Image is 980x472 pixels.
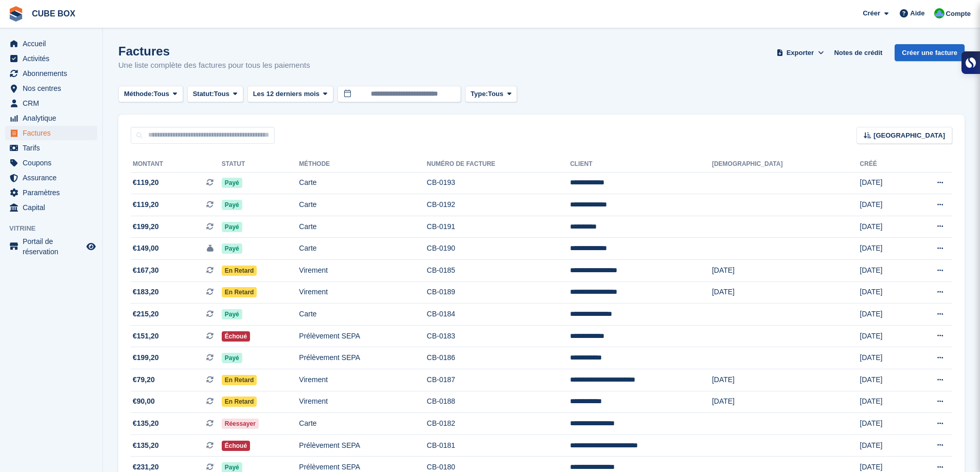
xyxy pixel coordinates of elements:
td: Virement [299,391,426,413]
td: Carte [299,172,426,194]
td: [DATE] [712,391,860,413]
span: Méthode: [124,89,154,99]
span: Compte [946,9,971,19]
span: Échoué [222,331,250,342]
td: [DATE] [860,369,907,391]
span: Accueil [23,36,84,51]
span: En retard [222,266,257,276]
td: CB-0190 [427,238,571,260]
span: Factures [23,126,84,140]
a: menu [5,66,97,81]
td: CB-0193 [427,172,571,194]
a: menu [5,156,97,170]
td: [DATE] [712,260,860,282]
span: Assurance [23,171,84,185]
th: Méthode [299,156,426,173]
span: €199,20 [133,221,159,232]
td: Carte [299,216,426,238]
span: Portail de réservation [23,236,84,257]
h1: Factures [118,44,310,58]
td: [DATE] [712,281,860,304]
td: CB-0182 [427,413,571,435]
td: Carte [299,413,426,435]
td: [DATE] [860,347,907,369]
a: Notes de crédit [830,44,886,61]
span: Analytique [23,111,84,125]
td: [DATE] [860,391,907,413]
a: menu [5,200,97,215]
button: Méthode: Tous [118,86,183,103]
td: Carte [299,304,426,326]
span: Coupons [23,156,84,170]
th: Statut [222,156,299,173]
span: Capital [23,200,84,215]
span: Créer [863,8,880,18]
td: Virement [299,369,426,391]
span: €149,00 [133,243,159,254]
span: €151,20 [133,331,159,342]
a: menu [5,171,97,185]
span: €119,20 [133,199,159,210]
button: Statut: Tous [187,86,243,103]
td: [DATE] [860,216,907,238]
span: Statut: [193,89,214,99]
span: CRM [23,96,84,110]
button: Type: Tous [465,86,518,103]
span: Type: [471,89,488,99]
td: [DATE] [860,304,907,326]
td: Prélèvement SEPA [299,435,426,457]
td: CB-0184 [427,304,571,326]
span: €215,20 [133,309,159,319]
th: Créé [860,156,907,173]
td: [DATE] [860,325,907,347]
img: stora-icon-8386f47178a22dfd0bd8f6a31ec36ba5ce8667c1dd55bd0f319d3a0aa187defe.svg [8,6,24,22]
a: menu [5,236,97,257]
td: CB-0188 [427,391,571,413]
span: Payé [222,309,242,319]
span: Réessayer [222,419,259,429]
span: Activités [23,51,84,66]
span: [GEOGRAPHIC_DATA] [874,130,945,141]
td: CB-0183 [427,325,571,347]
a: menu [5,96,97,110]
span: Tous [214,89,229,99]
td: Prélèvement SEPA [299,325,426,347]
span: Paramètres [23,185,84,200]
td: CB-0185 [427,260,571,282]
td: CB-0192 [427,194,571,216]
span: Payé [222,200,242,210]
td: [DATE] [860,194,907,216]
a: menu [5,141,97,155]
td: CB-0187 [427,369,571,391]
span: En retard [222,397,257,407]
td: Carte [299,238,426,260]
span: Payé [222,222,242,232]
span: Vitrine [9,223,102,234]
th: [DEMOGRAPHIC_DATA] [712,156,860,173]
span: €183,20 [133,287,159,297]
th: Numéro de facture [427,156,571,173]
td: CB-0191 [427,216,571,238]
p: Une liste complète des factures pour tous les paiements [118,60,310,71]
a: CUBE BOX [28,5,79,22]
a: menu [5,126,97,140]
span: Payé [222,178,242,188]
button: Les 12 derniers mois [247,86,333,103]
th: Montant [131,156,222,173]
span: Payé [222,353,242,363]
span: €199,20 [133,352,159,363]
span: Tous [488,89,503,99]
td: [DATE] [860,413,907,435]
td: CB-0186 [427,347,571,369]
a: menu [5,111,97,125]
a: menu [5,81,97,96]
td: [DATE] [860,260,907,282]
span: €119,20 [133,177,159,188]
td: [DATE] [712,369,860,391]
td: [DATE] [860,281,907,304]
span: Abonnements [23,66,84,81]
span: €135,20 [133,440,159,451]
span: Aide [910,8,924,18]
td: Virement [299,260,426,282]
img: Cube Box [934,8,945,18]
